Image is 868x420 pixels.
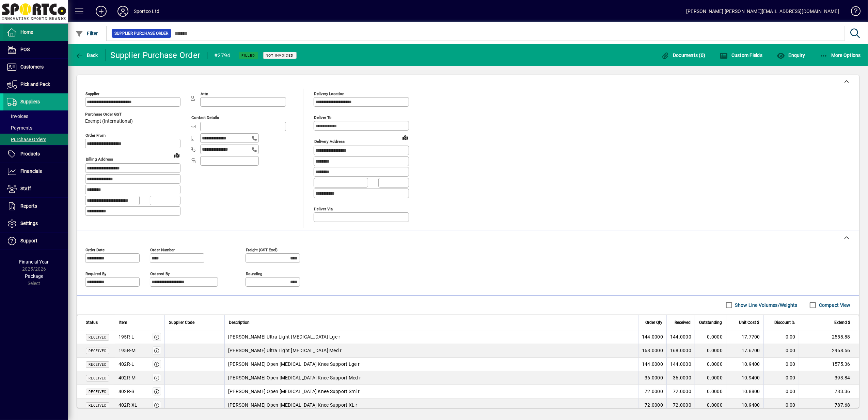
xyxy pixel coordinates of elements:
td: 393.84 [799,371,859,385]
mat-label: Delivery Location [314,91,344,96]
a: Knowledge Base [846,1,859,24]
td: 0.0000 [695,385,726,399]
span: Enquiry [777,52,805,58]
span: Purchase Order GST [85,112,133,117]
button: Custom Fields [718,49,764,61]
div: [PERSON_NAME] [PERSON_NAME][EMAIL_ADDRESS][DOMAIN_NAME] [686,6,839,17]
span: Package [25,273,43,279]
span: Supplier Purchase Order [114,30,169,37]
label: Show Line Volumes/Weights [734,302,798,309]
td: 0.00 [763,344,799,358]
td: 10.9400 [726,358,763,371]
span: Financials [20,168,42,174]
a: Payments [3,122,68,134]
a: Pick and Pack [3,76,68,93]
span: Settings [20,221,38,226]
mat-label: Attn [201,91,208,96]
mat-label: Ordered by [150,271,170,276]
span: [PERSON_NAME] Ultra Light [MEDICAL_DATA] Lge r [228,333,341,340]
td: 0.0000 [695,330,726,344]
span: Filled [242,53,255,58]
span: Supplier Code [169,319,194,326]
span: Extend $ [834,319,850,326]
a: POS [3,41,68,58]
mat-label: Deliver via [314,206,333,211]
span: Documents (0) [661,52,706,58]
td: 0.0000 [695,371,726,385]
span: Purchase Orders [7,137,46,142]
button: Filter [74,27,100,40]
mat-label: Order number [150,247,175,252]
span: Filter [75,31,98,36]
label: Compact View [818,302,851,309]
td: 10.9400 [726,399,763,412]
span: [PERSON_NAME] Open [MEDICAL_DATA] Knee Support Lge r [228,361,360,367]
td: 0.00 [763,399,799,412]
span: [PERSON_NAME] Open [MEDICAL_DATA] Knee Support XL r [228,402,358,408]
a: Financials [3,163,68,180]
a: Settings [3,215,68,232]
td: 783.36 [799,385,859,399]
td: 144.0000 [666,330,695,344]
span: Suppliers [20,99,40,104]
td: 0.0000 [695,358,726,371]
div: 402R-XL [119,402,138,408]
a: Invoices [3,110,68,122]
a: Customers [3,59,68,76]
span: Description [229,319,250,326]
button: Back [74,49,100,61]
td: 2558.88 [799,330,859,344]
td: 0.00 [763,385,799,399]
mat-label: Required by [85,271,106,276]
div: #2794 [214,50,230,61]
span: Reports [20,203,37,209]
div: Supplier Purchase Order [111,50,201,61]
span: Unit Cost $ [739,319,759,326]
span: Received [89,404,107,407]
td: 144.0000 [638,358,666,371]
span: Pick and Pack [20,81,50,87]
td: 0.0000 [695,399,726,412]
span: Exempt (International) [85,119,133,124]
td: 168.0000 [638,344,666,358]
div: Sportco Ltd [134,6,159,17]
a: Reports [3,198,68,215]
button: Documents (0) [660,49,707,61]
span: Received [89,363,107,366]
span: Products [20,151,40,156]
a: View on map [400,132,411,143]
button: Enquiry [775,49,807,61]
span: [PERSON_NAME] Open [MEDICAL_DATA] Knee Support Med r [228,374,361,381]
span: Back [75,52,98,58]
button: More Options [818,49,863,61]
span: Received [675,319,691,326]
span: Received [89,335,107,339]
span: Financial Year [19,259,49,265]
span: Outstanding [699,319,722,326]
span: Custom Fields [720,52,763,58]
td: 168.0000 [666,344,695,358]
div: 402R-M [119,374,136,381]
td: 144.0000 [666,358,695,371]
td: 0.0000 [695,344,726,358]
div: 195R-M [119,347,136,354]
td: 0.00 [763,358,799,371]
mat-label: Deliver To [314,115,332,120]
div: 195R-L [119,333,135,340]
td: 17.7700 [726,330,763,344]
a: View on map [171,150,182,161]
div: 402R-L [119,361,135,367]
mat-label: Rounding [246,271,262,276]
mat-label: Order date [85,247,105,252]
app-page-header-button: Back [68,49,106,61]
mat-label: Supplier [85,91,99,96]
td: 17.6700 [726,344,763,358]
a: Staff [3,180,68,197]
td: 72.0000 [638,399,666,412]
td: 0.00 [763,330,799,344]
span: POS [20,47,30,52]
span: [PERSON_NAME] Ultra Light [MEDICAL_DATA] Med r [228,347,342,354]
span: Received [89,376,107,380]
span: Received [89,390,107,394]
span: [PERSON_NAME] Open [MEDICAL_DATA] Knee Support Sml r [228,388,360,395]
